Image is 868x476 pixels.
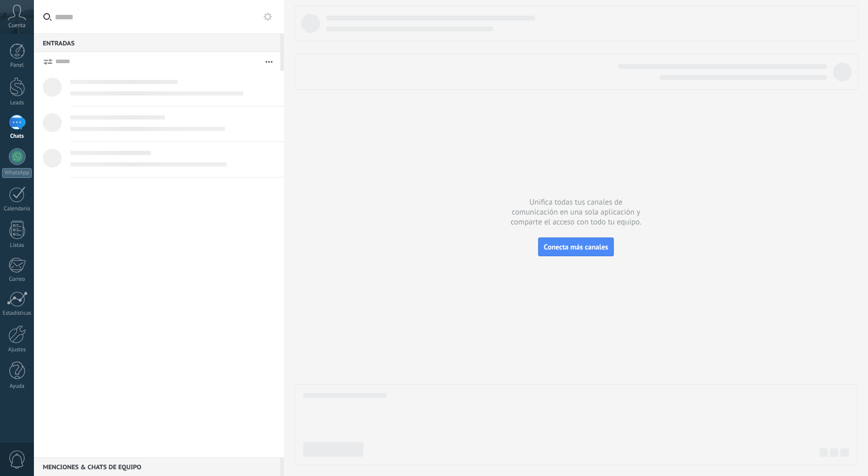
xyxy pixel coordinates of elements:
[34,33,280,52] div: Entradas
[544,242,608,252] span: Conecta más canales
[2,276,32,283] div: Correo
[2,133,32,140] div: Chats
[34,457,280,476] div: Menciones & Chats de equipo
[2,206,32,212] div: Calendario
[2,62,32,69] div: Panel
[2,347,32,353] div: Ajustes
[2,168,32,178] div: WhatsApp
[2,383,32,390] div: Ayuda
[2,100,32,106] div: Leads
[538,237,614,256] button: Conecta más canales
[8,22,26,29] span: Cuenta
[2,242,32,249] div: Listas
[2,310,32,317] div: Estadísticas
